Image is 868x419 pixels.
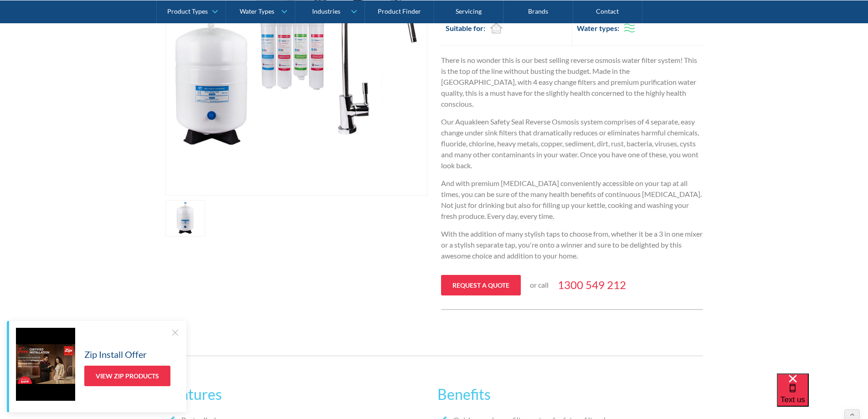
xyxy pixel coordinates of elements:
[530,279,549,290] p: or call
[441,55,703,109] p: There is no wonder this is our best selling reverse osmosis water filter system! This is the top ...
[441,116,703,171] p: Our Aquakleen Safety Seal Reverse Osmosis system comprises of 4 separate, easy change under sink ...
[240,7,274,15] div: Water Types
[441,178,703,222] p: And with premium [MEDICAL_DATA] conveniently accessible on your tap at all times, you can be sure...
[558,278,626,291] span: 1300 549 212
[165,200,205,237] a: open lightbox
[446,23,485,34] h2: Suitable for:
[577,23,619,34] h2: Water types:
[312,7,340,15] div: Industries
[165,383,431,405] h2: Features
[84,347,147,361] h5: Zip Install Offer
[16,328,75,401] img: Zip Install Offer
[441,275,521,295] a: Request a quote
[558,277,626,293] a: 1300 549 212
[167,7,208,15] div: Product Types
[777,373,868,419] iframe: podium webchat widget bubble
[437,383,703,405] h2: Benefits
[441,228,703,261] p: With the addition of many stylish taps to choose from, whether it be a 3 in one mixer or a stylis...
[84,366,170,386] a: View Zip Products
